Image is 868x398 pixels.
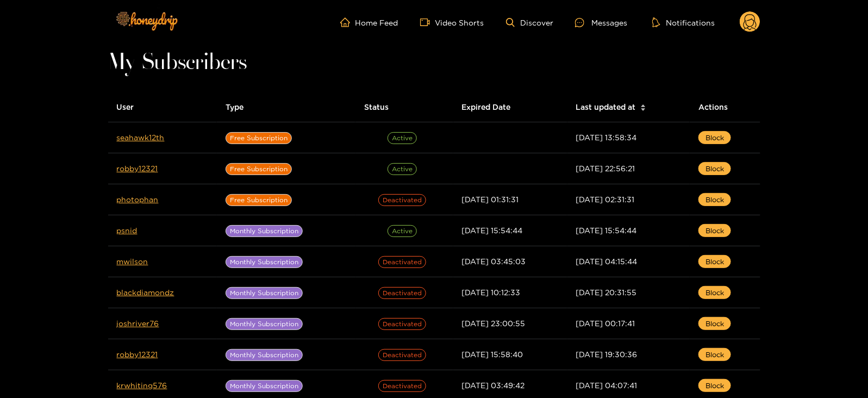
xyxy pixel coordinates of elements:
[462,226,523,234] span: [DATE] 15:54:44
[378,194,426,206] span: Deactivated
[388,163,417,175] span: Active
[576,164,635,172] span: [DATE] 22:56:21
[117,381,167,389] a: krwhiting576
[705,380,724,391] span: Block
[226,287,303,299] span: Monthly Subscription
[576,350,638,358] span: [DATE] 19:30:36
[698,255,731,268] button: Block
[420,17,484,27] a: Video Shorts
[649,17,718,28] button: Notifications
[576,133,637,141] span: [DATE] 13:58:34
[117,195,159,203] a: photophan
[576,319,635,327] span: [DATE] 00:17:41
[690,92,760,122] th: Actions
[108,55,760,71] h1: My Subscribers
[576,101,636,113] span: Last updated at
[217,92,355,122] th: Type
[698,348,731,361] button: Block
[117,226,138,234] a: psnid
[698,193,731,206] button: Block
[388,132,417,144] span: Active
[117,319,159,327] a: joshriver76
[340,17,398,27] a: Home Feed
[705,225,724,236] span: Block
[705,194,724,205] span: Block
[576,257,638,265] span: [DATE] 04:15:44
[640,103,646,109] span: caret-up
[705,318,724,329] span: Block
[576,226,637,234] span: [DATE] 15:54:44
[453,92,567,122] th: Expired Date
[698,224,731,237] button: Block
[378,349,426,361] span: Deactivated
[340,17,355,27] span: home
[705,287,724,298] span: Block
[576,195,635,203] span: [DATE] 02:31:31
[226,380,303,392] span: Monthly Subscription
[462,288,521,296] span: [DATE] 10:12:33
[698,131,731,144] button: Block
[226,318,303,330] span: Monthly Subscription
[462,257,526,265] span: [DATE] 03:45:03
[117,133,165,141] a: seahawk12th
[506,18,553,27] a: Discover
[640,107,646,113] span: caret-down
[226,163,292,175] span: Free Subscription
[117,288,174,296] a: blackdiamondz
[108,92,217,122] th: User
[226,132,292,144] span: Free Subscription
[576,288,637,296] span: [DATE] 20:31:55
[705,256,724,267] span: Block
[462,350,523,358] span: [DATE] 15:58:40
[698,162,731,175] button: Block
[226,225,303,237] span: Monthly Subscription
[705,132,724,143] span: Block
[355,92,453,122] th: Status
[462,319,526,327] span: [DATE] 23:00:55
[378,380,426,392] span: Deactivated
[378,287,426,299] span: Deactivated
[698,286,731,299] button: Block
[226,256,303,268] span: Monthly Subscription
[705,349,724,360] span: Block
[117,257,148,265] a: mwilson
[576,381,638,389] span: [DATE] 04:07:41
[117,350,158,358] a: robby12321
[462,195,519,203] span: [DATE] 01:31:31
[698,379,731,392] button: Block
[462,381,525,389] span: [DATE] 03:49:42
[226,194,292,206] span: Free Subscription
[575,16,627,29] div: Messages
[226,349,303,361] span: Monthly Subscription
[378,318,426,330] span: Deactivated
[698,317,731,330] button: Block
[117,164,158,172] a: robby12321
[388,225,417,237] span: Active
[705,163,724,174] span: Block
[420,17,435,27] span: video-camera
[378,256,426,268] span: Deactivated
